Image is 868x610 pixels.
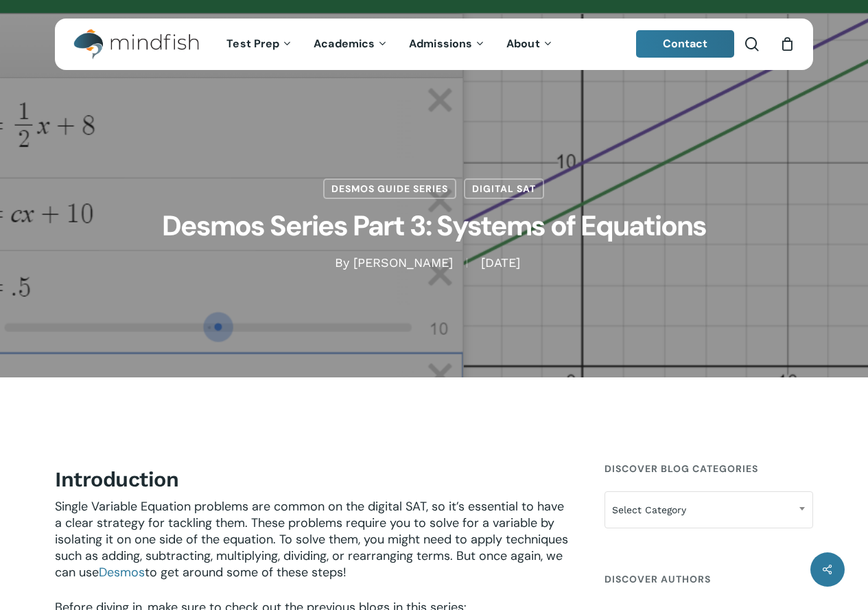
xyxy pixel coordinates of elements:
a: Desmos Guide Series [323,178,456,199]
header: Main Menu [55,19,813,70]
a: Desmos [99,564,145,580]
nav: Main Menu [216,19,563,70]
span: Contact [663,36,708,51]
h1: Desmos Series Part 3: Systems of Equations [91,199,777,255]
b: Introduction [55,467,178,491]
span: By [335,258,349,268]
span: Admissions [409,36,472,51]
span: Academics [314,36,375,51]
h4: Discover Blog Categories [605,456,813,481]
span: Select Category [605,495,812,524]
span: Test Prep [226,36,279,51]
a: Cart [779,36,795,51]
a: Admissions [399,38,496,50]
span: [DATE] [467,258,534,268]
span: Select Category [605,491,813,528]
span: Single Variable Equation problems are common on the digital SAT, so it’s essential to have a clea... [55,498,568,580]
a: About [496,38,564,50]
a: Test Prep [216,38,303,50]
a: Digital SAT [464,178,544,199]
a: Academics [303,38,399,50]
a: Contact [636,30,735,58]
h4: Discover Authors [605,567,813,591]
span: About [506,36,540,51]
a: [PERSON_NAME] [353,255,453,270]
